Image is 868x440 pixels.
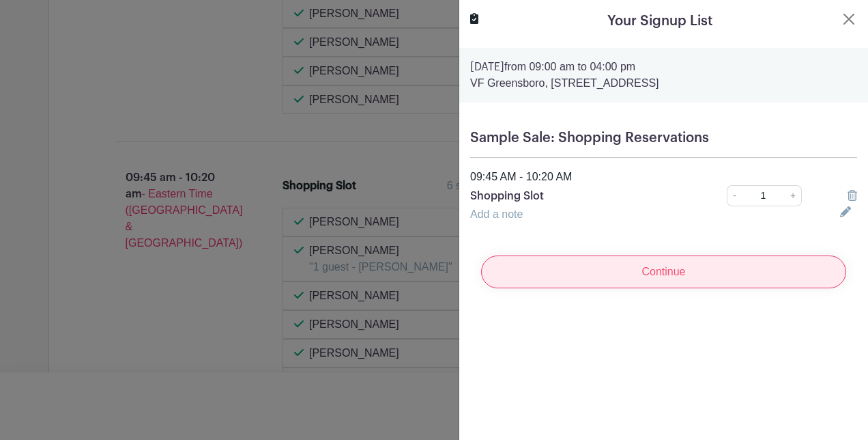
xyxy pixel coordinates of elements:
[470,61,504,72] strong: [DATE]
[470,188,689,204] p: Shopping Slot
[841,11,857,27] button: Close
[727,185,742,206] a: -
[462,169,865,185] div: 09:45 AM - 10:20 AM
[470,130,857,146] h5: Sample Sale: Shopping Reservations
[785,185,802,206] a: +
[470,59,857,75] p: from 09:00 am to 04:00 pm
[481,256,846,288] input: Continue
[470,75,857,92] p: VF Greensboro, [STREET_ADDRESS]
[607,11,712,31] h5: Your Signup List
[470,208,523,220] a: Add a note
